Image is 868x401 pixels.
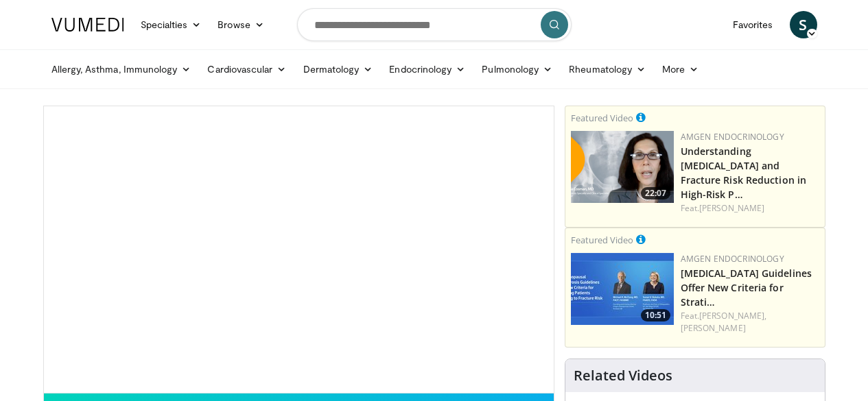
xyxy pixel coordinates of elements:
[641,309,670,321] span: 10:51
[654,56,707,83] a: More
[681,131,784,143] a: Amgen Endocrinology
[132,11,210,38] a: Specialties
[681,253,784,265] a: Amgen Endocrinology
[574,367,672,384] h4: Related Videos
[681,310,819,335] div: Feat.
[681,202,819,215] div: Feat.
[571,112,633,124] small: Featured Video
[297,8,572,41] input: Search topics, interventions
[381,56,473,83] a: Endocrinology
[571,131,674,203] img: c9a25db3-4db0-49e1-a46f-17b5c91d58a1.png.150x105_q85_crop-smart_upscale.png
[681,267,812,308] a: [MEDICAL_DATA] Guidelines Offer New Criteria for Strati…
[571,253,674,325] a: 10:51
[725,11,782,38] a: Favorites
[699,310,766,321] a: [PERSON_NAME],
[473,56,561,83] a: Pulmonology
[44,106,554,393] video-js: Video Player
[681,322,746,334] a: [PERSON_NAME]
[571,234,633,246] small: Featured Video
[561,56,654,83] a: Rheumatology
[571,131,674,203] a: 22:07
[699,202,764,214] a: [PERSON_NAME]
[641,187,670,199] span: 22:07
[199,56,294,83] a: Cardiovascular
[51,18,124,32] img: VuMedi Logo
[209,11,272,38] a: Browse
[571,253,674,325] img: 7b525459-078d-43af-84f9-5c25155c8fbb.png.150x105_q85_crop-smart_upscale.jpg
[295,56,382,83] a: Dermatology
[43,56,200,83] a: Allergy, Asthma, Immunology
[681,145,807,201] a: Understanding [MEDICAL_DATA] and Fracture Risk Reduction in High-Risk P…
[790,11,817,38] a: S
